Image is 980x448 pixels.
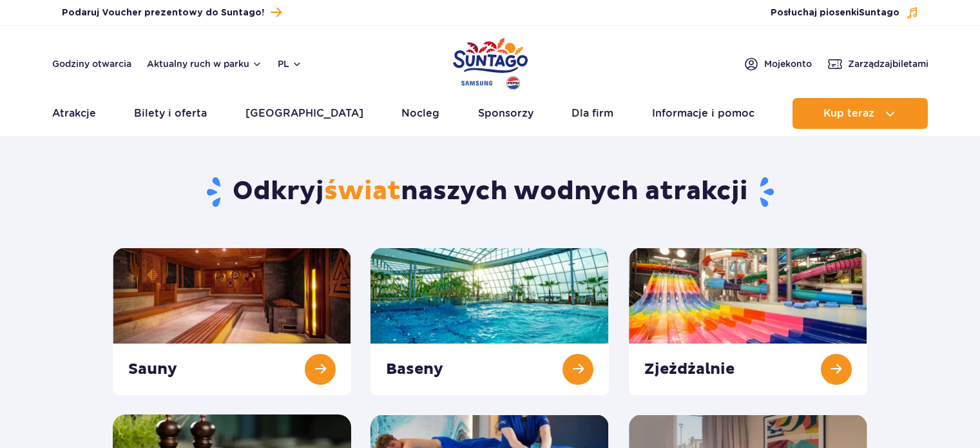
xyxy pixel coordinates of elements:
button: Kup teraz [793,98,928,129]
a: Godziny otwarcia [52,57,131,70]
button: Aktualny ruch w parku [147,59,262,69]
span: Zarządzaj biletami [848,57,928,70]
a: Sponsorzy [478,98,533,129]
button: pl [278,57,302,70]
span: Podaruj Voucher prezentowy do Suntago! [62,6,264,19]
a: Bilety i oferta [134,98,207,129]
span: świat [324,175,401,208]
span: Kup teraz [823,108,874,119]
a: Dla firm [572,98,613,129]
a: Zarządzajbiletami [827,56,928,72]
a: Nocleg [401,98,439,129]
a: Informacje i pomoc [652,98,754,129]
a: [GEOGRAPHIC_DATA] [245,98,363,129]
button: Posłuchaj piosenkiSuntago [771,6,919,19]
h1: Odkryj naszych wodnych atrakcji [113,175,867,209]
a: Park of Poland [453,32,528,92]
span: Moje konto [764,57,812,70]
span: Posłuchaj piosenki [771,6,899,19]
a: Atrakcje [52,98,96,129]
span: Suntago [859,8,899,17]
a: Podaruj Voucher prezentowy do Suntago! [62,4,282,21]
a: Mojekonto [744,56,812,72]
